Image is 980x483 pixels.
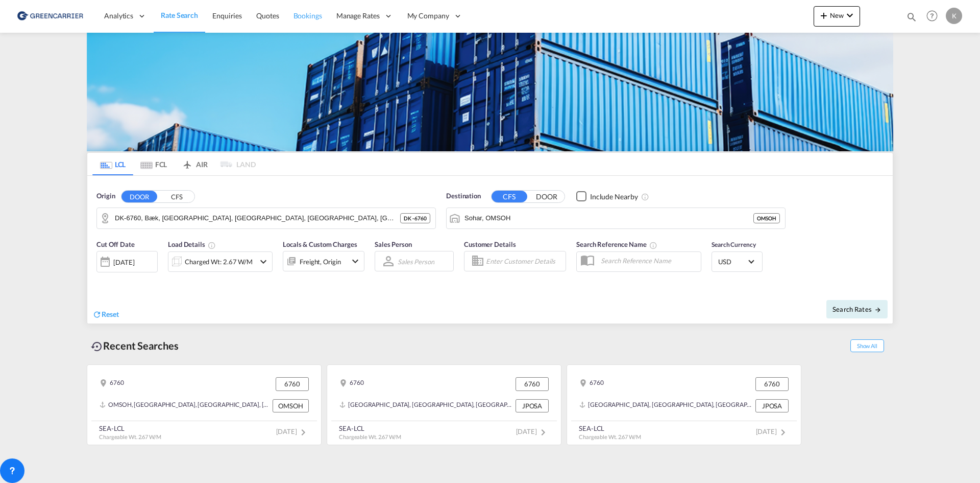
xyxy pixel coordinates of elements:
div: 6760 [579,377,604,390]
div: Freight Origin [300,255,341,269]
span: Reset [102,310,119,318]
div: icon-refreshReset [92,309,119,320]
span: New [818,11,856,19]
span: Locals & Custom Charges [283,240,357,248]
md-tab-item: FCL [133,153,174,175]
span: Help [923,7,941,25]
div: JPOSA [755,399,789,412]
input: Search by Port [464,211,753,226]
div: 6760 [516,377,549,390]
div: 6760 [339,377,364,390]
span: [DATE] [756,427,789,435]
md-pagination-wrapper: Use the left and right arrow keys to navigate between tabs [92,153,256,175]
div: Include Nearby [590,192,638,202]
md-icon: icon-chevron-right [777,426,789,439]
button: CFS [492,191,527,202]
md-tab-item: AIR [174,153,215,175]
button: Search Ratesicon-arrow-right [826,300,888,318]
button: CFS [159,191,194,202]
div: Freight Originicon-chevron-down [283,251,364,271]
div: 6760 [100,377,124,390]
md-select: Sales Person [397,254,435,269]
md-select: Select Currency: $ USDUnited States Dollar [717,254,757,269]
span: Search Rates [832,305,881,313]
div: K [946,8,962,24]
span: USD [718,257,747,266]
md-datepicker: Select [96,271,104,285]
md-input-container: Sohar, OMSOH [447,208,785,228]
span: DK - 6760 [404,215,427,222]
div: OMSOH, Sohar, Oman, Middle East, Middle East [100,399,270,412]
span: Chargeable Wt. 2.67 W/M [339,433,401,440]
span: Manage Rates [336,11,380,21]
md-icon: icon-chevron-right [537,426,549,439]
span: Search Currency [712,241,756,248]
span: Customer Details [464,240,516,248]
span: Quotes [256,11,279,20]
button: DOOR [121,191,157,202]
div: Origin DOOR CFS DK-6760, Bæk, Bavngård, Brokær, Egebæk, Enderup, Favrholt, Favrlund, Fjersted, Ge... [87,176,893,324]
img: b0b18ec08afe11efb1d4932555f5f09d.png [15,5,84,28]
div: 6760 [276,377,309,390]
recent-search-card: 6760 6760[GEOGRAPHIC_DATA], [GEOGRAPHIC_DATA], [GEOGRAPHIC_DATA], [GEOGRAPHIC_DATA] & [GEOGRAPHIC... [327,364,561,445]
md-icon: icon-backup-restore [91,340,103,353]
div: JPOSA [516,399,549,412]
div: Help [923,7,946,26]
md-icon: icon-magnify [906,11,917,22]
md-icon: icon-arrow-right [874,306,881,313]
div: Charged Wt: 2.67 W/Micon-chevron-down [168,251,273,272]
span: [DATE] [516,427,549,435]
span: Origin [96,191,115,201]
div: OMSOH [753,213,780,223]
md-icon: Chargeable Weight [208,241,216,249]
span: Destination [446,191,481,201]
span: Chargeable Wt. 2.67 W/M [99,433,161,440]
md-input-container: DK-6760, Bæk, Bavngård, Brokær, Egebæk, Enderup, Favrholt, Favrlund, Fjersted, Gelsbro, Hedegård,... [97,208,435,228]
img: GreenCarrierFCL_LCL.png [87,33,893,151]
span: Show All [850,339,884,352]
div: 6760 [755,377,789,390]
md-icon: icon-airplane [181,158,193,166]
span: Search Reference Name [576,240,657,248]
button: icon-plus 400-fgNewicon-chevron-down [814,6,860,27]
md-icon: icon-plus 400-fg [818,9,830,21]
span: Bookings [293,11,322,20]
md-icon: icon-chevron-down [349,255,361,267]
md-icon: Unchecked: Ignores neighbouring ports when fetching rates.Checked : Includes neighbouring ports w... [641,193,649,201]
div: [DATE] [96,251,158,272]
span: Chargeable Wt. 2.67 W/M [579,433,641,440]
md-checkbox: Checkbox No Ink [576,191,638,202]
div: JPOSA, Osaka, Japan, Greater China & Far East Asia, Asia Pacific [339,399,513,412]
input: Enter Customer Details [486,254,562,269]
span: Load Details [168,240,216,248]
span: Rate Search [161,11,198,19]
div: SEA-LCL [579,424,641,433]
input: Search by Door [115,211,400,226]
div: JPOSA, Osaka, Japan, Greater China & Far East Asia, Asia Pacific [579,399,753,412]
div: Recent Searches [87,334,183,357]
md-tab-item: LCL [92,153,133,175]
md-icon: icon-refresh [92,310,102,319]
span: [DATE] [276,427,309,435]
md-icon: icon-chevron-right [297,426,309,439]
div: SEA-LCL [99,424,161,433]
md-icon: Your search will be saved by the below given name [649,241,657,249]
div: Charged Wt: 2.67 W/M [185,255,253,269]
span: Sales Person [375,240,412,248]
span: Analytics [104,11,133,21]
recent-search-card: 6760 6760OMSOH, [GEOGRAPHIC_DATA], [GEOGRAPHIC_DATA], [GEOGRAPHIC_DATA], [GEOGRAPHIC_DATA] OMSOHS... [87,364,322,445]
button: DOOR [529,191,565,202]
span: Cut Off Date [96,240,135,248]
span: Enquiries [212,11,242,20]
div: [DATE] [113,258,134,267]
div: OMSOH [273,399,309,412]
recent-search-card: 6760 6760[GEOGRAPHIC_DATA], [GEOGRAPHIC_DATA], [GEOGRAPHIC_DATA], [GEOGRAPHIC_DATA] & [GEOGRAPHIC... [567,364,801,445]
input: Search Reference Name [596,253,701,268]
div: SEA-LCL [339,424,401,433]
div: icon-magnify [906,11,917,27]
md-icon: icon-chevron-down [844,9,856,21]
md-icon: icon-chevron-down [257,256,269,268]
span: My Company [407,11,449,21]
